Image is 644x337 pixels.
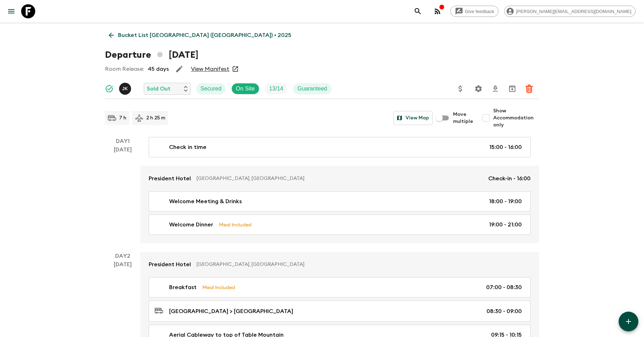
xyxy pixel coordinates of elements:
[191,65,229,73] a: View Manifest
[450,6,499,17] a: Give feedback
[149,174,191,183] p: President Hotel
[118,31,291,39] p: Bucket List [GEOGRAPHIC_DATA] ([GEOGRAPHIC_DATA]) • 2025
[453,111,473,125] span: Move multiple
[200,85,222,93] p: Secured
[487,307,522,316] p: 08:30 - 09:00
[493,107,539,129] span: Show Accommodation only
[149,137,531,157] a: Check in time15:00 - 16:00
[522,82,536,96] button: Delete
[488,82,502,96] button: Download CSV
[105,252,140,260] p: Day 2
[488,174,531,183] p: Check-in - 16:00
[148,65,169,73] p: 45 days
[149,191,531,212] a: Welcome Meeting & Drinks18:00 - 19:00
[196,83,226,94] div: Secured
[119,83,132,95] button: JK
[461,9,498,14] span: Give feedback
[105,65,144,73] p: Room Release:
[197,261,525,268] p: [GEOGRAPHIC_DATA], [GEOGRAPHIC_DATA]
[169,307,293,316] p: [GEOGRAPHIC_DATA] > [GEOGRAPHIC_DATA]
[140,252,539,277] a: President Hotel[GEOGRAPHIC_DATA], [GEOGRAPHIC_DATA]
[140,166,539,191] a: President Hotel[GEOGRAPHIC_DATA], [GEOGRAPHIC_DATA]Check-in - 16:00
[512,9,635,14] span: [PERSON_NAME][EMAIL_ADDRESS][DOMAIN_NAME]
[453,82,467,96] button: Update Price, Early Bird Discount and Costs
[169,143,206,151] p: Check in time
[486,283,522,292] p: 07:00 - 08:30
[489,197,522,206] p: 18:00 - 19:00
[411,4,425,18] button: search adventures
[504,6,636,17] div: [PERSON_NAME][EMAIL_ADDRESS][DOMAIN_NAME]
[169,220,213,229] p: Welcome Dinner
[269,85,283,93] p: 13 / 14
[505,82,519,96] button: Archive (Completed, Cancelled or Unsynced Departures only)
[105,85,113,93] svg: Synced Successfully
[4,4,18,18] button: menu
[147,85,171,93] p: Sold Out
[471,82,485,96] button: Settings
[146,114,165,121] p: 2 h 25 m
[105,137,140,145] p: Day 1
[105,28,295,42] a: Bucket List [GEOGRAPHIC_DATA] ([GEOGRAPHIC_DATA]) • 2025
[119,114,126,121] p: 7 h
[297,85,327,93] p: Guaranteed
[394,111,433,125] button: View Map
[231,83,259,94] div: On Site
[236,85,255,93] p: On Site
[114,145,132,243] div: [DATE]
[105,48,198,62] h1: Departure [DATE]
[219,221,252,229] p: Meal Included
[149,277,531,298] a: BreakfastMeal Included07:00 - 08:30
[149,300,531,322] a: [GEOGRAPHIC_DATA] > [GEOGRAPHIC_DATA]08:30 - 09:00
[489,143,522,151] p: 15:00 - 16:00
[202,283,235,291] p: Meal Included
[149,260,191,269] p: President Hotel
[169,197,242,206] p: Welcome Meeting & Drinks
[489,220,522,229] p: 19:00 - 21:00
[169,283,197,292] p: Breakfast
[122,86,128,92] p: J K
[149,214,531,235] a: Welcome DinnerMeal Included19:00 - 21:00
[119,85,132,91] span: Jamie Keenan
[197,175,483,182] p: [GEOGRAPHIC_DATA], [GEOGRAPHIC_DATA]
[265,83,287,94] div: Trip Fill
